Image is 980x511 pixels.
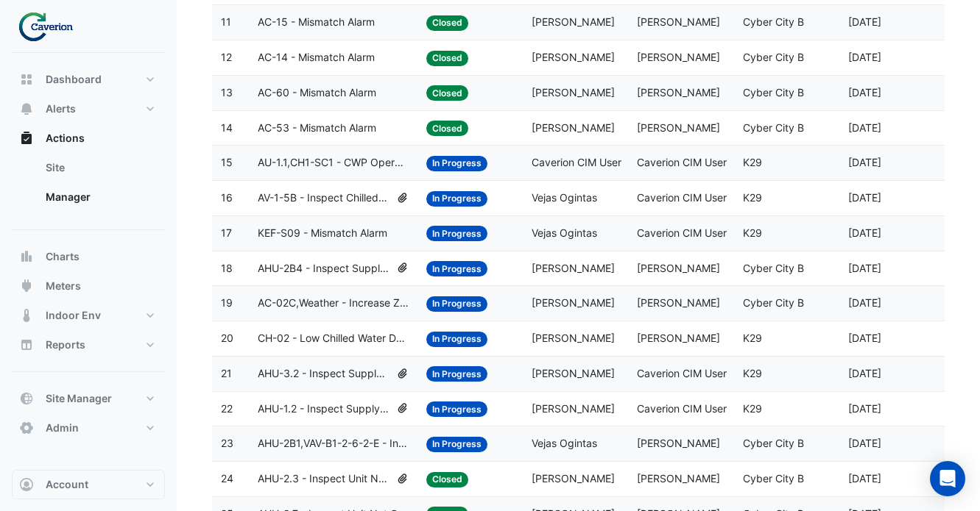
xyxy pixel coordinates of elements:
[258,401,390,418] span: AHU-1.2 - Inspect Supply Fan High Speed
[426,437,487,452] span: In Progress
[532,226,597,239] span: Vejas Ogintas
[426,401,487,417] span: In Progress
[848,226,881,239] span: 2025-08-19T14:38:37.356
[258,120,376,137] span: AC-53 - Mismatch Alarm
[46,131,85,146] span: Actions
[848,156,881,168] span: 2025-08-19T15:05:23.761
[221,226,232,239] span: 17
[743,191,762,204] span: K29
[532,121,615,134] span: [PERSON_NAME]
[426,332,487,347] span: In Progress
[637,437,720,449] span: [PERSON_NAME]
[12,271,165,301] button: Meters
[848,367,881,379] span: 2025-08-11T17:50:27.920
[258,330,409,347] span: CH-02 - Low Chilled Water Delta-T (Low Delta-T Syndrome) (Enable Point)
[848,296,881,309] span: 2025-08-13T15:13:39.310
[12,413,165,443] button: Admin
[637,332,720,344] span: [PERSON_NAME]
[19,308,34,323] app-icon: Indoor Env
[532,437,597,449] span: Vejas Ogintas
[637,156,727,168] span: Caverion CIM User
[46,279,81,293] span: Meters
[221,51,232,63] span: 12
[221,367,232,379] span: 21
[46,72,102,87] span: Dashboard
[848,402,881,415] span: 2025-08-11T17:50:18.396
[426,51,468,66] span: Closed
[46,337,85,352] span: Reports
[12,242,165,271] button: Charts
[930,461,965,496] div: Open Intercom Messenger
[848,15,881,28] span: 2025-08-29T10:46:30.990
[743,121,804,134] span: Cyber City B
[637,86,720,99] span: [PERSON_NAME]
[258,154,409,171] span: AU-1.1,CH1-SC1 - CWP Operating When Cooling Tower Is OFF
[19,101,34,116] app-icon: Alerts
[221,472,233,485] span: 24
[637,367,727,379] span: Caverion CIM User
[637,262,720,274] span: [PERSON_NAME]
[637,51,720,63] span: [PERSON_NAME]
[258,435,409,452] span: AHU-2B1,VAV-B1-2-6-2-E - Inspect VAV Airflow Block
[46,477,88,492] span: Account
[12,384,165,413] button: Site Manager
[426,121,468,136] span: Closed
[532,296,615,309] span: [PERSON_NAME]
[637,15,720,28] span: [PERSON_NAME]
[426,226,487,241] span: In Progress
[848,121,881,134] span: 2025-08-29T10:45:59.738
[532,367,615,379] span: [PERSON_NAME]
[848,86,881,99] span: 2025-08-29T10:46:10.922
[743,156,762,168] span: K29
[848,472,881,485] span: 2025-08-11T11:43:51.875
[258,295,409,312] span: AC-02C,Weather - Increase Zone Setpoints Too Low (Energy Saving)
[34,153,165,182] a: Site
[743,332,762,344] span: K29
[258,85,376,101] span: AC-60 - Mismatch Alarm
[426,191,487,207] span: In Progress
[743,367,762,379] span: K29
[46,391,112,406] span: Site Manager
[221,437,233,449] span: 23
[46,421,79,435] span: Admin
[46,308,101,323] span: Indoor Env
[221,156,233,168] span: 15
[258,260,390,277] span: AHU-2B4 - Inspect Supply Air Fan Fault
[12,65,165,94] button: Dashboard
[743,472,804,485] span: Cyber City B
[34,182,165,212] a: Manager
[848,437,881,449] span: 2025-08-11T11:45:24.211
[426,472,468,487] span: Closed
[258,49,375,66] span: AC-14 - Mismatch Alarm
[19,391,34,406] app-icon: Site Manager
[258,365,390,382] span: AHU-3.2 - Inspect Supply Fan High Speed
[743,402,762,415] span: K29
[637,472,720,485] span: [PERSON_NAME]
[221,121,233,134] span: 14
[19,279,34,293] app-icon: Meters
[532,156,621,168] span: Caverion CIM User
[12,330,165,360] button: Reports
[258,471,390,487] span: AHU-2.3 - Inspect Unit Not Operating
[637,402,727,415] span: Caverion CIM User
[221,262,233,274] span: 18
[426,15,468,31] span: Closed
[426,85,468,101] span: Closed
[426,156,487,171] span: In Progress
[637,191,727,204] span: Caverion CIM User
[19,421,34,435] app-icon: Admin
[848,51,881,63] span: 2025-08-29T10:46:20.684
[258,225,387,242] span: KEF-S09 - Mismatch Alarm
[221,332,233,344] span: 20
[12,153,165,218] div: Actions
[426,261,487,276] span: In Progress
[258,190,390,207] span: AV-1-5B - Inspect Chilled Beam Chilled Water Valve Override Closed
[221,296,233,309] span: 19
[743,226,762,239] span: K29
[19,337,34,352] app-icon: Reports
[743,262,804,274] span: Cyber City B
[637,226,727,239] span: Caverion CIM User
[221,191,233,204] span: 16
[12,94,165,124] button: Alerts
[221,86,233,99] span: 13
